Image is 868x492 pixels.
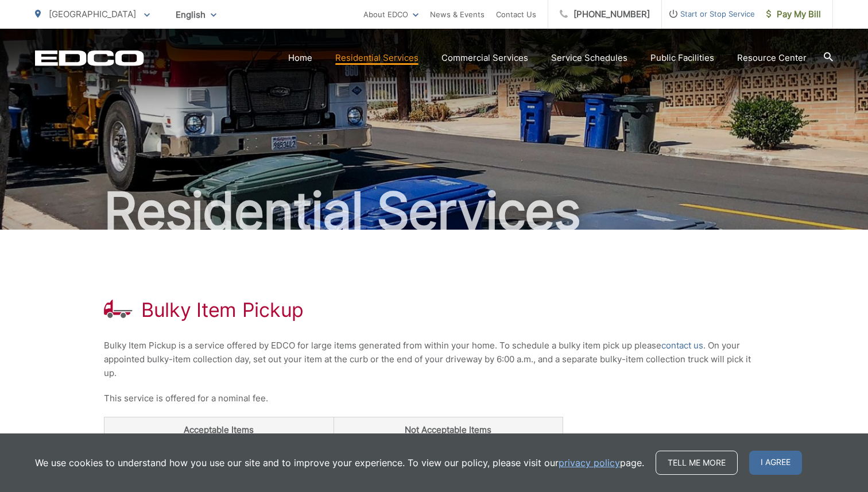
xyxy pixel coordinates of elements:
a: Resource Center [737,51,807,65]
strong: Acceptable Items [184,424,254,435]
a: Residential Services [335,51,418,65]
a: About EDCO [363,7,418,21]
span: [GEOGRAPHIC_DATA] [49,9,136,20]
span: English [167,5,225,25]
p: Bulky Item Pickup is a service offered by EDCO for large items generated from within your home. T... [104,339,764,380]
a: News & Events [430,7,485,21]
p: This service is offered for a nominal fee. [104,392,764,405]
strong: Not Acceptable Items [405,424,491,435]
p: We use cookies to understand how you use our site and to improve your experience. To view our pol... [35,456,644,470]
a: Commercial Services [441,51,528,65]
span: Pay My Bill [766,7,821,21]
a: Contact Us [496,7,536,21]
a: Tell me more [656,451,738,475]
a: Service Schedules [551,51,627,65]
a: privacy policy [559,456,620,470]
a: Public Facilities [650,51,714,65]
a: contact us [661,339,703,352]
h2: Residential Services [35,183,833,240]
a: Home [288,51,312,65]
a: EDCD logo. Return to the homepage. [35,50,144,66]
span: I agree [749,451,802,475]
h1: Bulky Item Pickup [141,299,304,321]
